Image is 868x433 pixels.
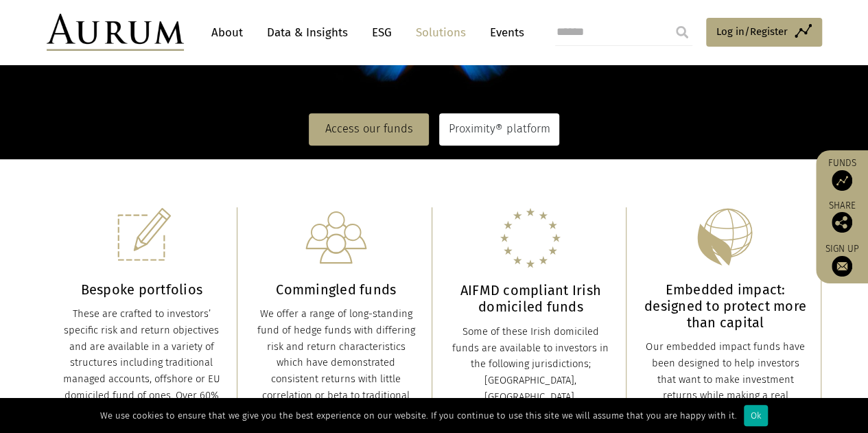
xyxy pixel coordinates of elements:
[255,281,418,298] h3: Commingled funds
[706,18,822,47] a: Log in/Register
[823,157,861,191] a: Funds
[439,113,559,145] a: Proximity® platform
[483,20,524,45] a: Events
[449,282,613,315] h3: AIFMD compliant Irish domiciled funds
[644,281,807,331] h3: Embedded impact: designed to protect more than capital
[260,20,355,45] a: Data & Insights
[744,405,768,426] div: Ok
[365,20,399,45] a: ESG
[823,201,861,233] div: Share
[716,23,788,40] span: Log in/Register
[668,19,696,46] input: Submit
[409,20,473,45] a: Solutions
[255,306,418,420] div: We offer a range of long-standing fund of hedge funds with differing risk and return characterist...
[832,256,852,277] img: Sign up to our newsletter
[47,14,184,51] img: Aurum
[823,243,861,277] a: Sign up
[832,170,852,191] img: Access Funds
[60,281,224,298] h3: Bespoke portfolios
[204,20,250,45] a: About
[309,113,429,145] a: Access our funds
[832,212,852,233] img: Share this post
